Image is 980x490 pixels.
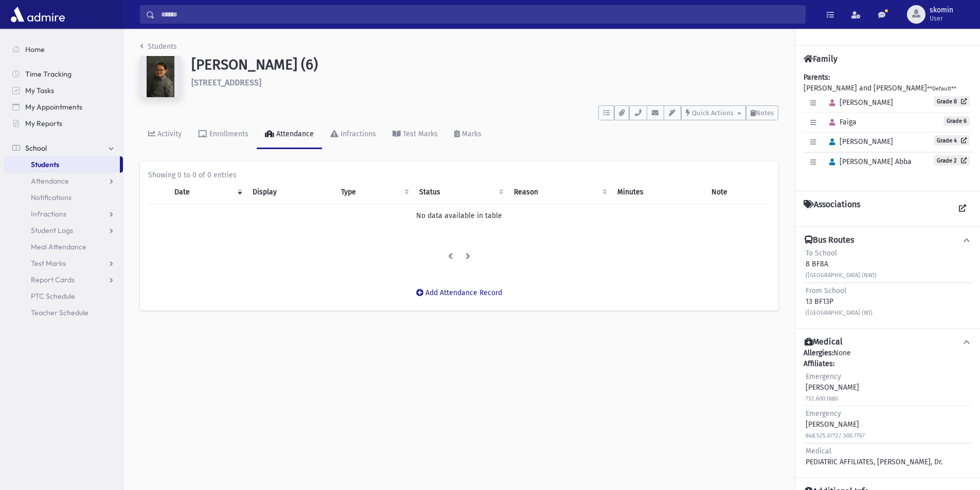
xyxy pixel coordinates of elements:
[384,120,446,149] a: Test Marks
[155,130,182,138] div: Activity
[705,180,770,204] th: Note
[8,4,67,25] img: AdmirePro
[681,105,746,120] button: Quick Actions
[446,120,490,149] a: Marks
[4,304,123,321] a: Teacher Schedule
[756,109,774,117] span: Notes
[31,209,66,219] span: Infractions
[4,115,123,132] a: My Reports
[257,120,322,149] a: Attendance
[31,308,88,317] span: Teacher Schedule
[611,180,705,204] th: Minutes
[804,359,834,368] b: Affiliates:
[409,284,509,302] button: Add Attendance Record
[804,348,972,469] div: None
[4,206,123,222] a: Infractions
[930,14,953,23] span: User
[806,372,841,381] span: Emergency
[804,199,860,218] h4: Associations
[825,98,893,107] span: [PERSON_NAME]
[140,42,177,51] a: Students
[4,239,123,255] a: Meal Attendance
[401,130,438,138] div: Test Marks
[804,235,972,246] button: Bus Routes
[806,432,865,439] small: 848.525.0772/ 300.7767
[31,160,59,169] span: Students
[806,285,872,318] div: 13 BF13P
[805,235,854,246] h4: Bus Routes
[806,310,872,316] small: ([GEOGRAPHIC_DATA] (W))
[804,337,972,348] button: Medical
[804,349,833,357] b: Allergies:
[806,409,841,418] span: Emergency
[31,242,86,251] span: Meal Attendance
[190,120,257,149] a: Enrollments
[825,137,893,146] span: [PERSON_NAME]
[806,447,831,456] span: Medical
[4,255,123,271] a: Test Marks
[934,155,970,166] a: Grade 2
[804,72,972,183] div: [PERSON_NAME] and [PERSON_NAME]
[31,176,69,186] span: Attendance
[25,119,62,128] span: My Reports
[4,173,123,189] a: Attendance
[746,105,778,120] button: Notes
[806,446,942,467] div: PEDIATRIC AFFILIATES, [PERSON_NAME], Dr.
[191,56,778,74] h1: [PERSON_NAME] (6)
[31,226,73,235] span: Student Logs
[934,135,970,146] a: Grade 4
[692,109,734,117] span: Quick Actions
[31,292,75,301] span: PTC Schedule
[4,41,123,58] a: Home
[4,66,123,82] a: Time Tracking
[4,222,123,239] a: Student Logs
[31,259,66,268] span: Test Marks
[31,275,75,284] span: Report Cards
[4,140,123,156] a: School
[274,130,314,138] div: Attendance
[4,189,123,206] a: Notifications
[806,249,837,258] span: To School
[4,271,123,288] a: Report Cards
[25,102,82,112] span: My Appointments
[806,272,877,279] small: ([GEOGRAPHIC_DATA] (NW))
[806,248,877,280] div: 8 BF8A
[25,45,45,54] span: Home
[930,6,953,14] span: skomin
[140,120,190,149] a: Activity
[148,204,770,228] td: No data available in table
[335,180,414,204] th: Type: activate to sort column ascending
[25,69,72,79] span: Time Tracking
[246,180,335,204] th: Display
[207,130,248,138] div: Enrollments
[25,86,54,95] span: My Tasks
[140,41,177,56] nav: breadcrumb
[191,78,778,87] h6: [STREET_ADDRESS]
[413,180,507,204] th: Status: activate to sort column ascending
[155,5,805,24] input: Search
[25,143,47,153] span: School
[806,408,865,441] div: [PERSON_NAME]
[4,288,123,304] a: PTC Schedule
[806,286,846,295] span: From School
[322,120,384,149] a: Infractions
[4,156,120,173] a: Students
[943,116,970,126] span: Grade 6
[953,199,972,218] a: View all Associations
[805,337,843,348] h4: Medical
[31,193,72,202] span: Notifications
[934,96,970,106] a: Grade 8
[804,54,838,64] h4: Family
[806,371,859,404] div: [PERSON_NAME]
[806,395,838,402] small: 732.600.1880
[804,73,830,82] b: Parents:
[825,157,912,166] span: [PERSON_NAME] Abba
[168,180,246,204] th: Date: activate to sort column ascending
[4,82,123,99] a: My Tasks
[148,170,770,180] div: Showing 0 to 0 of 0 entries
[825,118,857,126] span: Faiga
[460,130,482,138] div: Marks
[4,99,123,115] a: My Appointments
[508,180,611,204] th: Reason: activate to sort column ascending
[338,130,376,138] div: Infractions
